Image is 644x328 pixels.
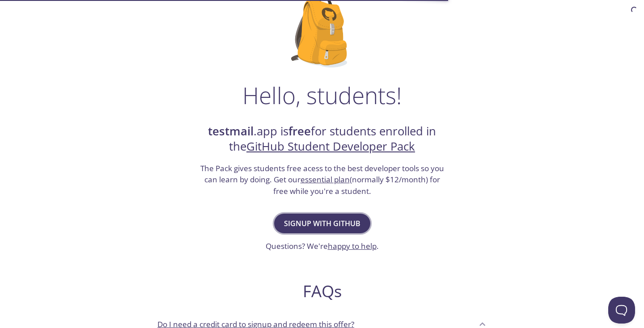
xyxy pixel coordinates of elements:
strong: testmail [208,123,254,139]
a: GitHub Student Developer Pack [246,139,415,154]
h3: The Pack gives students free acess to the best developer tools so you can learn by doing. Get our... [199,163,445,197]
span: Signup with GitHub [284,217,360,230]
iframe: Help Scout Beacon - Open [608,297,635,324]
h2: .app is for students enrolled in the [199,124,445,155]
h2: FAQs [150,281,494,301]
h3: Questions? We're . [266,240,379,252]
button: Signup with GitHub [274,214,370,233]
h1: Hello, students! [242,82,402,109]
a: happy to help [328,241,377,251]
strong: free [288,123,311,139]
a: essential plan [301,174,350,185]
